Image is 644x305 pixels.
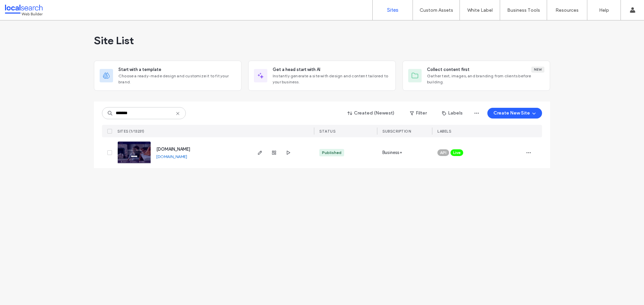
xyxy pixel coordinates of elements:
span: Instantly generate a site with design and content tailored to your business. [273,73,390,85]
button: Create New Site [487,108,542,119]
span: Business+ [382,149,402,156]
span: Start with a template [118,66,161,73]
span: SITES (1/13231) [117,129,145,134]
span: Choose a ready-made design and customize it to fit your brand. [118,73,236,85]
span: Gather text, images, and branding from clients before building. [427,73,544,85]
label: Help [599,7,609,13]
label: Sites [387,7,398,13]
div: Start with a templateChoose a ready-made design and customize it to fit your brand. [94,61,241,91]
label: Custom Assets [420,7,453,13]
div: Collect content firstNewGather text, images, and branding from clients before building. [402,61,550,91]
div: Get a head start with AIInstantly generate a site with design and content tailored to your business. [248,61,396,91]
span: Live [453,150,461,156]
div: Published [322,150,341,156]
span: Site List [94,34,134,47]
button: Filter [403,108,433,119]
label: Resources [555,7,579,13]
label: Business Tools [507,7,540,13]
span: API [440,150,446,156]
span: Get a head start with AI [273,66,320,73]
button: Labels [436,108,469,119]
span: STATUS [319,129,335,134]
span: SUBSCRIPTION [382,129,411,134]
div: New [531,67,544,73]
button: Created (Newest) [342,108,400,119]
a: [DOMAIN_NAME] [156,154,187,159]
label: White Label [467,7,493,13]
span: LABELS [437,129,451,134]
a: [DOMAIN_NAME] [156,147,190,152]
span: Collect content first [427,66,470,73]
